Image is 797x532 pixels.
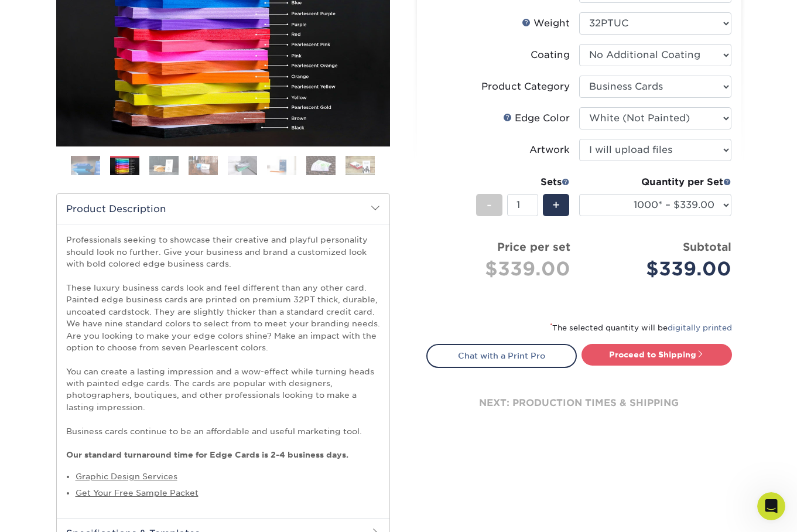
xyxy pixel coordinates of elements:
[487,196,492,214] span: -
[306,155,336,176] img: Business Cards 07
[346,155,375,176] img: Business Cards 08
[529,143,570,157] div: Artwork
[683,240,731,253] strong: Subtotal
[426,368,732,438] div: next: production times & shipping
[668,323,732,332] a: digitally printed
[436,255,570,283] div: $339.00
[497,240,570,253] strong: Price per set
[426,344,577,367] a: Chat with a Print Pro
[76,472,177,481] a: Graphic Design Services
[588,255,731,283] div: $339.00
[531,48,570,62] div: Coating
[110,158,139,176] img: Business Cards 02
[550,323,732,332] small: The selected quantity will be
[552,196,560,214] span: +
[76,488,199,497] a: Get Your Free Sample Packet
[8,5,30,27] button: go back
[374,5,395,26] div: Close
[57,194,389,224] h2: Product Description
[189,155,218,176] img: Business Cards 04
[66,234,380,461] p: Professionals seeking to showcase their creative and playful personality should look no further. ...
[481,80,570,94] div: Product Category
[66,450,348,459] strong: Our standard turnaround time for Edge Cards is 2-4 business days.
[503,111,570,125] div: Edge Color
[352,5,374,27] button: Collapse window
[71,151,100,180] img: Business Cards 01
[267,155,296,176] img: Business Cards 06
[757,492,785,520] iframe: Intercom live chat
[579,175,731,189] div: Quantity per Set
[149,155,179,176] img: Business Cards 03
[476,175,570,189] div: Sets
[522,16,570,30] div: Weight
[581,344,732,365] a: Proceed to Shipping
[228,155,257,176] img: Business Cards 05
